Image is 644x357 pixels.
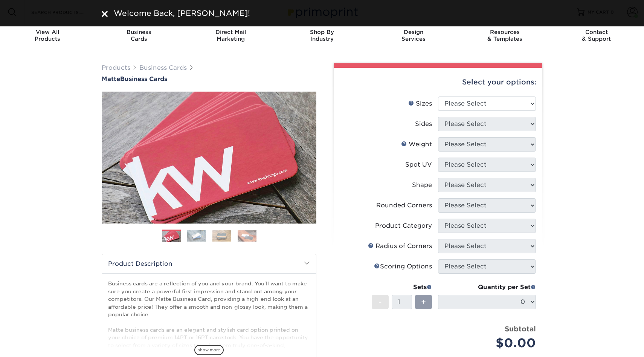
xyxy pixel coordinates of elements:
span: show more [194,345,224,355]
span: Direct Mail [185,29,276,35]
img: close [102,11,108,17]
div: Radius of Corners [368,242,432,251]
h1: Business Cards [102,75,316,83]
div: Shape [412,181,432,190]
div: & Support [551,29,642,42]
img: Matte 01 [102,50,316,265]
div: Sizes [408,99,432,108]
div: Scoring Options [374,262,432,271]
a: Direct MailMarketing [185,24,276,48]
div: Industry [276,29,368,42]
img: Business Cards 02 [187,230,206,242]
span: View All [2,29,93,35]
a: Business Cards [139,64,187,71]
span: - [378,296,382,308]
div: $0.00 [444,334,536,352]
a: Shop ByIndustry [276,24,368,48]
img: Business Cards 04 [238,230,256,242]
div: & Templates [459,29,551,42]
div: Weight [401,140,432,149]
img: Business Cards 01 [162,227,181,246]
span: + [421,296,426,308]
div: Cards [93,29,185,42]
div: Product Category [375,221,432,230]
div: Products [2,29,93,42]
a: View AllProducts [2,24,93,48]
div: Select your options: [340,68,536,97]
h2: Product Description [102,254,316,273]
a: Contact& Support [551,24,642,48]
span: Contact [551,29,642,35]
span: Matte [102,75,120,83]
div: Quantity per Set [438,283,536,292]
a: Products [102,64,130,71]
span: Welcome Back, [PERSON_NAME]! [114,9,250,18]
div: Services [368,29,459,42]
div: Rounded Corners [376,201,432,210]
span: Design [368,29,459,35]
div: Marketing [185,29,276,42]
span: Business [93,29,185,35]
a: DesignServices [368,24,459,48]
span: Resources [459,29,551,35]
a: Resources& Templates [459,24,551,48]
div: Sides [415,120,432,129]
span: Shop By [276,29,368,35]
a: MatteBusiness Cards [102,75,316,83]
div: Spot UV [405,160,432,169]
a: BusinessCards [93,24,185,48]
div: Sets [372,283,432,292]
img: Business Cards 03 [212,230,231,242]
strong: Subtotal [505,325,536,333]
